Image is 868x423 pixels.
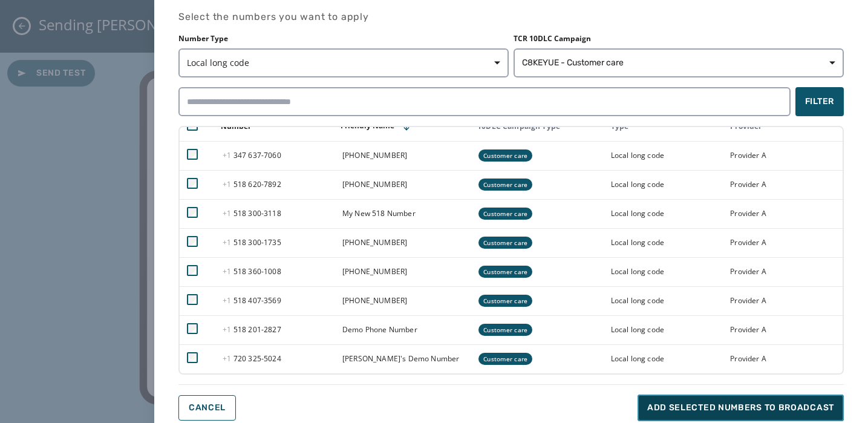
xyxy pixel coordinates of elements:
[223,295,233,306] span: +1
[604,228,723,257] td: Local long code
[723,141,843,170] td: Provider A
[604,257,723,286] td: Local long code
[522,57,624,69] span: C8KEYUE - Customer care
[223,179,281,189] span: 518 620 - 7892
[223,179,233,189] span: +1
[478,266,532,278] div: Customer care
[223,324,233,335] span: +1
[223,353,233,364] span: +1
[604,141,723,170] td: Local long code
[223,150,281,160] span: 347 637 - 7060
[604,344,723,373] td: Local long code
[335,141,470,170] td: [PHONE_NUMBER]
[178,395,236,421] button: Cancel
[723,199,843,228] td: Provider A
[178,10,844,24] h4: Select the numbers you want to apply
[223,150,233,160] span: +1
[638,395,844,421] button: Add selected numbers to broadcast
[335,199,470,228] td: My New 518 Number
[805,96,834,108] span: Filter
[223,353,281,364] span: 720 325 - 5024
[723,170,843,199] td: Provider A
[223,208,281,218] span: 518 300 - 3118
[478,353,532,365] div: Customer care
[335,315,470,344] td: Demo Phone Number
[335,257,470,286] td: [PHONE_NUMBER]
[723,315,843,344] td: Provider A
[723,257,843,286] td: Provider A
[604,199,723,228] td: Local long code
[514,48,844,77] button: C8KEYUE - Customer care
[187,57,500,69] span: Local long code
[335,286,470,315] td: [PHONE_NUMBER]
[514,34,844,44] label: TCR 10DLC Campaign
[223,208,233,218] span: +1
[478,208,532,220] div: Customer care
[478,295,532,307] div: Customer care
[478,237,532,249] div: Customer care
[335,344,470,373] td: [PERSON_NAME]'s Demo Number
[189,403,226,413] span: Cancel
[223,237,233,248] span: +1
[223,295,281,306] span: 518 407 - 3569
[723,228,843,257] td: Provider A
[647,402,834,414] span: Add selected numbers to broadcast
[223,266,233,277] span: +1
[723,344,843,373] td: Provider A
[335,170,470,199] td: [PHONE_NUMBER]
[223,266,281,277] span: 518 360 - 1008
[335,228,470,257] td: [PHONE_NUMBER]
[223,237,281,248] span: 518 300 - 1735
[178,34,509,44] label: Number Type
[604,315,723,344] td: Local long code
[478,179,532,191] div: Customer care
[604,170,723,199] td: Local long code
[223,324,281,335] span: 518 201 - 2827
[478,324,532,336] div: Customer care
[478,149,532,162] div: Customer care
[604,286,723,315] td: Local long code
[795,87,844,116] button: Filter
[723,286,843,315] td: Provider A
[178,48,509,77] button: Local long code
